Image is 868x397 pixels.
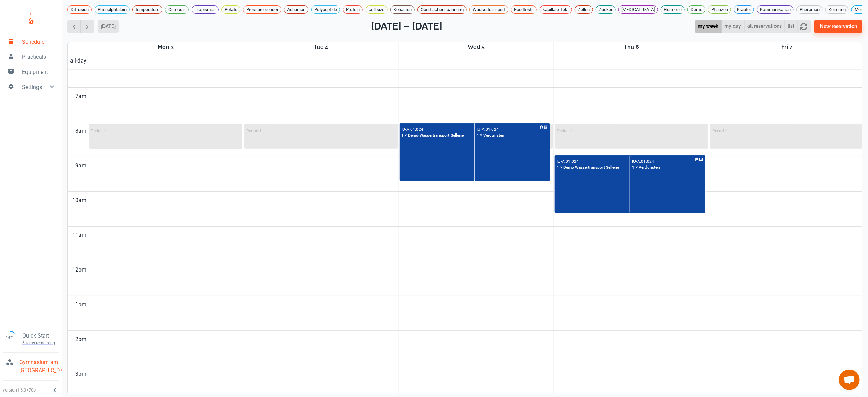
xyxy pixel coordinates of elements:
[688,6,705,13] span: Demo
[477,133,504,139] p: 1 × Verdunsten
[284,5,308,14] div: Adhäsion
[562,159,579,164] p: A.01.024
[402,133,464,139] p: 1 × Demo Wassertransport Sellerie
[721,20,745,33] button: my day
[407,127,424,132] p: A.01.024
[796,5,823,14] div: Pheromon
[618,5,658,14] div: [MEDICAL_DATA]
[74,296,88,313] div: 1pm
[222,6,240,13] span: Potato
[757,5,794,14] div: Kommunikation
[744,20,785,33] button: all reservations
[68,6,91,13] span: Diffusion
[784,20,798,33] button: list
[311,5,340,14] div: Polypeptide
[637,159,654,164] p: A.01.024
[74,365,88,383] div: 3pm
[243,5,281,14] div: Pressure sensor
[74,88,88,105] div: 7am
[133,6,162,13] span: temperature
[575,5,593,14] div: Zellen
[71,192,88,209] div: 10am
[477,127,482,132] p: IU •
[557,159,562,164] p: IU •
[165,5,189,14] div: Osmosis
[402,127,407,132] p: IU •
[814,20,862,33] button: New reservation
[67,5,92,14] div: Diffusion
[661,6,684,13] span: Hormone
[417,5,467,14] div: Oberflächenspannung
[596,6,615,13] span: Zucker
[511,6,536,13] span: Foodtests
[540,5,572,14] div: kapillareffekt
[69,57,88,65] span: all-day
[632,159,637,164] p: IU •
[91,128,107,133] p: Period 1
[418,6,466,13] span: Oberflächenspannung
[71,227,88,244] div: 11am
[511,5,537,14] div: Foodtests
[156,42,175,52] a: November 3, 2025
[71,261,88,278] div: 12pm
[708,6,731,13] span: Pflanzen
[366,5,388,14] div: cell size
[557,165,619,171] p: 1 × Demo Wassertransport Sellerie
[797,20,811,33] button: refresh
[390,5,415,14] div: Kohäsion
[95,5,130,14] div: Phenolphtalein
[192,5,219,14] div: Tropismus
[469,5,508,14] div: Wassertransport
[575,6,593,13] span: Zellen
[687,5,705,14] div: Demo
[74,122,88,140] div: 8am
[132,5,162,14] div: temperature
[312,42,329,52] a: November 4, 2025
[623,42,641,52] a: November 6, 2025
[221,5,240,14] div: Potato
[246,128,262,133] p: Period 1
[797,6,822,13] span: Pheromon
[74,157,88,174] div: 9am
[695,20,722,33] button: my week
[557,128,572,133] p: Period 1
[780,42,794,52] a: November 7, 2025
[343,6,362,13] span: Protein
[619,6,658,13] span: [MEDICAL_DATA]
[757,6,793,13] span: Kommunikation
[371,19,442,34] h2: [DATE] – [DATE]
[826,6,848,13] span: Keimung
[67,20,81,33] button: Previous week
[734,5,754,14] div: Kräuter
[98,20,119,33] button: [DATE]
[284,6,308,13] span: Adhäsion
[734,6,754,13] span: Kräuter
[192,6,218,13] span: Tropismus
[540,6,572,13] span: kapillareffekt
[470,6,508,13] span: Wassertransport
[466,42,486,52] a: November 5, 2025
[482,127,499,132] p: A.01.024
[708,5,731,14] div: Pflanzen
[825,5,849,14] div: Keimung
[80,20,94,33] button: Next week
[366,6,387,13] span: cell size
[596,5,616,14] div: Zucker
[165,6,188,13] span: Osmosis
[74,331,88,348] div: 2pm
[839,370,860,390] div: Chat öffnen
[661,5,685,14] div: Hormone
[243,6,281,13] span: Pressure sensor
[312,6,340,13] span: Polypeptide
[632,165,660,171] p: 1 × Verdunsten
[343,5,363,14] div: Protein
[95,6,129,13] span: Phenolphtalein
[391,6,414,13] span: Kohäsion
[712,128,728,133] p: Period 1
